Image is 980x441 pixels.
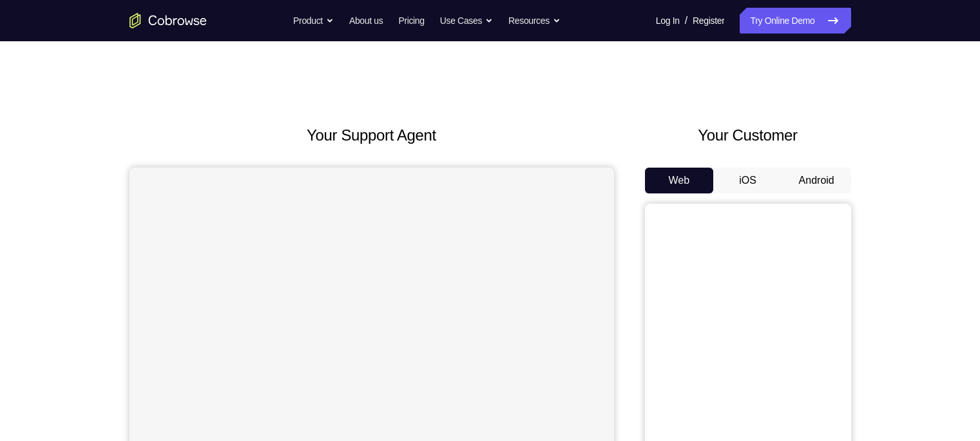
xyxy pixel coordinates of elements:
button: Product [293,8,334,34]
button: Resources [508,8,561,34]
a: Log In [656,8,680,34]
a: Try Online Demo [740,8,850,34]
a: About us [349,8,383,34]
button: Android [782,168,851,193]
a: Pricing [398,8,424,34]
button: Use Cases [440,8,493,34]
h2: Your Customer [645,124,851,147]
h2: Your Support Agent [130,124,614,147]
button: iOS [713,168,782,193]
a: Go to the home page [130,13,207,28]
span: / [685,13,687,28]
a: Register [693,8,724,34]
button: Web [645,168,714,193]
